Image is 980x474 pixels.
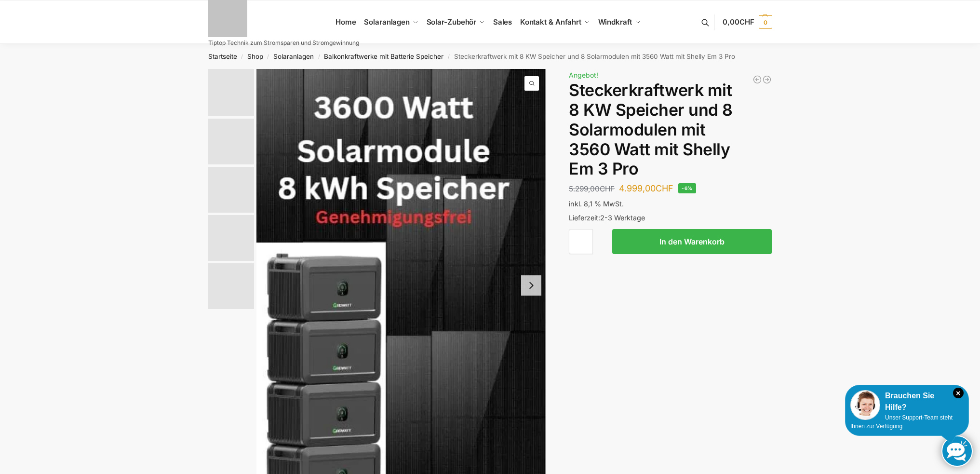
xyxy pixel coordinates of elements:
[427,17,477,27] span: Solar-Zubehör
[443,53,454,61] span: /
[422,0,489,44] a: Solar-Zubehör
[752,75,762,84] a: 900/600 mit 2,2 kWh Marstek Speicher
[850,390,880,420] img: Customer service
[850,414,953,430] span: Unser Support-Team steht Ihnen zur Verfügung
[569,214,645,222] span: Lieferzeit:
[619,183,673,193] bdi: 4.999,00
[723,17,754,27] span: 0,00
[953,388,964,398] i: Schließen
[208,69,254,116] img: 8kw-3600-watt-Collage.jpg
[569,81,772,179] h1: Steckerkraftwerk mit 8 KW Speicher und 8 Solarmodulen mit 3560 Watt mit Shelly Em 3 Pro
[569,200,624,208] span: inkl. 8,1 % MwSt.
[208,119,254,164] img: solakon-balkonkraftwerk-890-800w-2-x-445wp-module-growatt-neo-800m-x-growatt-noah-2000-schuko-kab...
[600,214,645,222] span: 2-3 Werktage
[600,184,615,193] span: CHF
[493,17,512,27] span: Sales
[569,71,598,79] span: Angebot!
[850,390,964,413] div: Brauchen Sie Hilfe?
[324,53,443,60] a: Balkonkraftwerke mit Batterie Speicher
[247,53,263,60] a: Shop
[263,53,273,61] span: /
[739,17,754,27] span: CHF
[208,40,359,46] p: Tiptop Technik zum Stromsparen und Stromgewinnung
[569,184,615,193] bdi: 5.299,00
[208,167,254,213] img: Growatt-NOAH-2000-flexible-erweiterung
[520,17,581,27] span: Kontakt & Anfahrt
[612,229,772,254] button: In den Warenkorb
[521,275,541,296] button: Next slide
[594,0,644,44] a: Windkraft
[678,183,696,193] span: -6%
[360,0,422,44] a: Solaranlagen
[208,53,237,60] a: Startseite
[569,229,593,254] input: Produktmenge
[656,183,673,193] span: CHF
[598,17,632,27] span: Windkraft
[191,44,789,69] nav: Breadcrumb
[516,0,594,44] a: Kontakt & Anfahrt
[273,53,314,60] a: Solaranlagen
[759,15,772,29] span: 0
[314,53,324,61] span: /
[208,215,254,261] img: growatt-noah2000-lifepo4-batteriemodul-2048wh-speicher-fuer-balkonkraftwerk
[208,263,254,309] img: Noah_Growatt_2000
[237,53,247,61] span: /
[364,17,410,27] span: Solaranlagen
[723,8,772,37] a: 0,00CHF 0
[489,0,516,44] a: Sales
[762,75,772,84] a: Steckerkraftwerk mit 8 KW Speicher und 8 Solarmodulen mit 3600 Watt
